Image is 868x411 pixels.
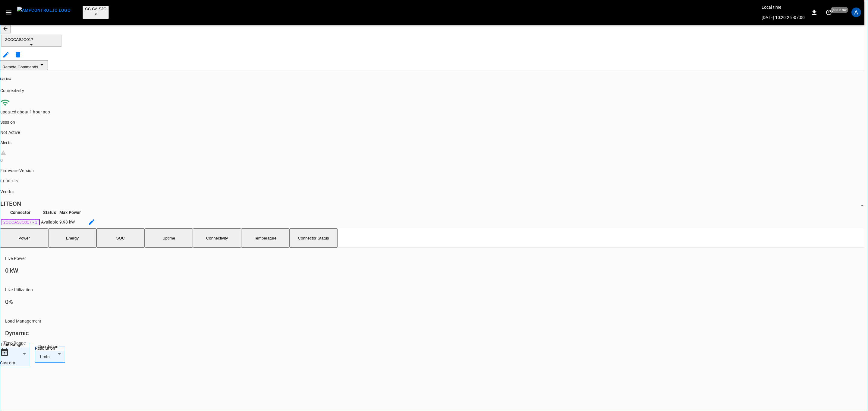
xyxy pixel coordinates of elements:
[41,209,58,216] th: Status
[5,318,845,324] p: Load Management
[0,157,864,163] div: 0
[59,216,81,228] td: 9.98 kW
[15,5,73,20] button: menu
[59,209,81,216] th: Max Power
[289,228,338,248] button: Connector Status
[5,255,845,261] p: Live Power
[48,228,96,248] button: Energy
[5,328,845,338] h6: Dynamic
[193,228,241,248] button: Connectivity
[5,37,58,42] span: 2CCCASJO017
[851,8,861,17] div: profile-icon
[0,88,864,94] p: Connectivity
[1,219,40,225] button: 2CCCASJO017 - 1
[96,228,145,248] button: SOC
[0,119,864,125] p: Session
[0,129,864,135] p: Not Active
[5,266,845,275] h6: 0 kW
[145,228,193,248] button: Uptime
[35,351,79,363] div: 1 min
[0,110,50,114] span: updated about 1 hour ago
[762,14,805,20] p: [DATE] 10:20:25 -07:00
[762,4,805,10] p: Local time
[0,189,864,195] p: Vendor
[17,7,71,14] img: ampcontrol.io logo
[824,8,834,17] button: set refresh interval
[241,228,289,248] button: Temperature
[0,168,864,174] p: Firmware Version
[0,199,864,209] h6: LITEON
[35,345,65,351] label: Resolution
[831,7,848,13] span: just now
[0,140,864,146] p: Alerts
[5,297,845,307] h6: 0%
[5,287,845,293] p: Live Utilization
[41,216,58,228] td: Available
[1,209,40,216] th: Connector
[0,179,18,183] span: 01.00.18b
[85,7,106,11] span: CC.CA.SJO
